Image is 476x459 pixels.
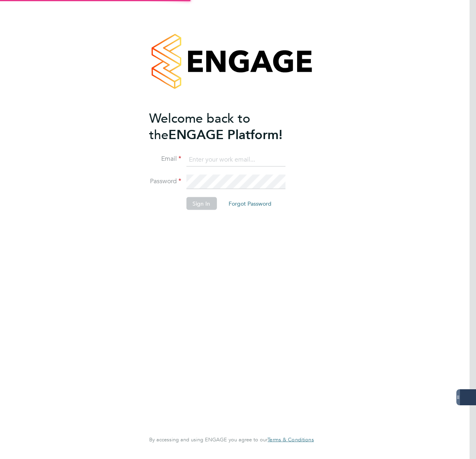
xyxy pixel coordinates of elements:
span: Terms & Conditions [267,436,314,443]
span: Welcome back to the [149,110,250,142]
input: Enter your work email... [186,152,285,167]
button: Forgot Password [222,197,278,210]
a: Terms & Conditions [267,437,314,443]
label: Password [149,177,181,186]
label: Email [149,155,181,163]
button: Sign In [186,197,217,210]
h2: ENGAGE Platform! [149,110,306,143]
span: By accessing and using ENGAGE you agree to our [149,436,314,443]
